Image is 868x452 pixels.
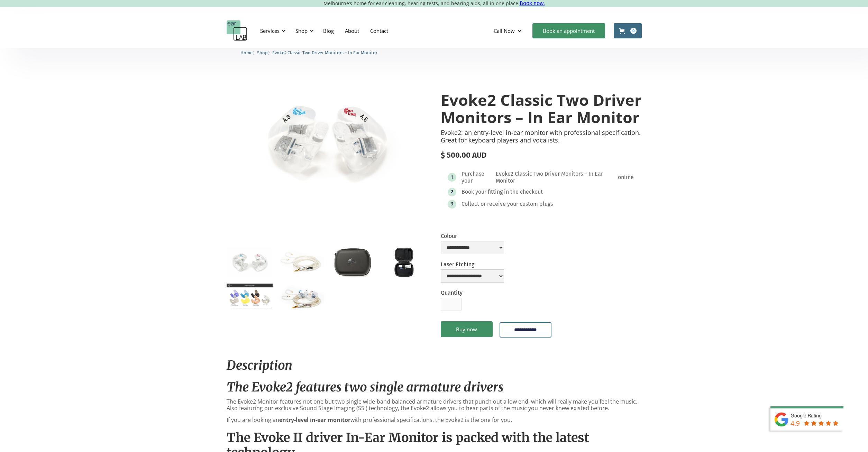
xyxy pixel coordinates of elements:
[240,50,253,55] span: Home
[272,49,377,56] a: Evoke2 Classic Two Driver Monitors – In Ear Monitor
[381,247,427,278] a: open lightbox
[441,129,642,144] p: Evoke2: an entry-level in-ear monitor with professional specification. Great for keyboard players...
[279,416,350,424] strong: entry-level in-ear monitor
[227,77,428,203] img: Evoke2 Classic Two Driver Monitors – In Ear Monitor
[618,174,634,181] div: online
[494,27,515,34] div: Call Now
[256,20,288,41] div: Services
[227,20,247,41] a: home
[330,247,376,278] a: open lightbox
[278,247,324,276] a: open lightbox
[339,21,365,41] a: About
[227,77,428,203] a: open lightbox
[240,49,253,56] a: Home
[462,170,495,184] div: Purchase your
[318,21,339,41] a: Blog
[451,175,453,180] div: 1
[630,28,637,34] div: 0
[227,379,503,395] em: The Evoke2 features two single armature drivers
[227,417,642,423] p: If you are looking an with professional specifications, the Evoke2 is the one for you.
[441,289,463,296] label: Quantity
[496,170,617,184] div: Evoke2 Classic Two Driver Monitors – In Ear Monitor
[451,189,453,194] div: 2
[441,261,504,268] label: Laser Etching
[614,23,642,38] a: Open cart
[227,358,292,373] em: Description
[532,23,605,38] a: Book an appointment
[451,201,453,206] div: 3
[227,247,273,277] a: open lightbox
[240,49,257,56] li: 〉
[488,20,529,41] div: Call Now
[441,321,493,337] a: Buy now
[278,284,324,312] a: open lightbox
[462,188,543,195] div: Book your fitting in the checkout
[227,284,273,309] a: open lightbox
[295,27,308,34] div: Shop
[227,398,642,412] p: The Evoke2 Monitor features not one but two single wide-band balanced armature drivers that punch...
[462,201,553,207] div: Collect or receive your custom plugs
[441,233,504,239] label: Colour
[441,91,642,126] h1: Evoke2 Classic Two Driver Monitors – In Ear Monitor
[257,49,268,56] a: Shop
[441,151,642,160] div: $ 500.00 AUD
[260,27,280,34] div: Services
[291,20,316,41] div: Shop
[257,49,272,56] li: 〉
[257,50,268,55] span: Shop
[272,50,377,55] span: Evoke2 Classic Two Driver Monitors – In Ear Monitor
[365,21,394,41] a: Contact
